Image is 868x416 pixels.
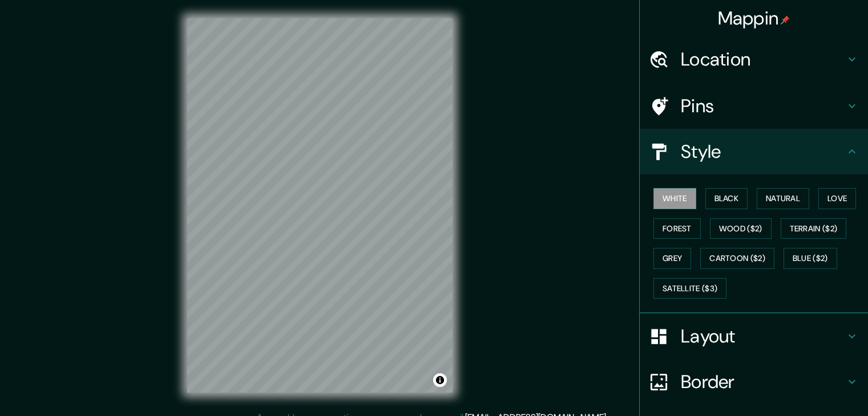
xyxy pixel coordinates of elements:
[781,15,790,25] img: pin-icon.png
[784,248,837,269] button: Blue ($2)
[818,188,856,209] button: Love
[640,359,868,405] div: Border
[640,313,868,359] div: Layout
[653,218,701,239] button: Forest
[681,95,845,117] h4: Pins
[710,218,772,239] button: Wood ($2)
[653,188,696,209] button: White
[187,18,453,393] canvas: Map
[653,248,691,269] button: Grey
[700,248,774,269] button: Cartoon ($2)
[640,36,868,82] div: Location
[766,372,855,403] iframe: Help widget launcher
[705,188,748,209] button: Black
[718,7,790,30] h4: Mappin
[681,48,845,71] h4: Location
[640,83,868,129] div: Pins
[757,188,809,209] button: Natural
[433,373,447,387] button: Toggle attribution
[640,129,868,174] div: Style
[681,370,845,393] h4: Border
[653,278,726,299] button: Satellite ($3)
[681,325,845,348] h4: Layout
[681,140,845,163] h4: Style
[781,218,847,239] button: Terrain ($2)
